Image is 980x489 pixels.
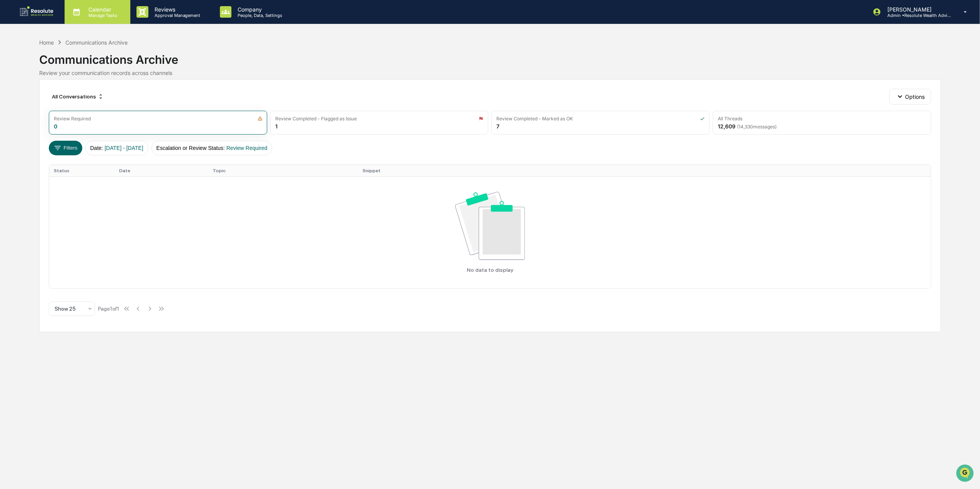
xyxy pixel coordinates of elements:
div: All Conversations [49,90,107,103]
button: Escalation or Review Status:Review Required [151,141,273,155]
a: 🗄️Attestations [53,94,98,108]
p: Admin • Resolute Wealth Advisor [881,13,953,18]
p: How can we help? [8,17,140,29]
button: Start new chat [131,62,140,71]
button: Options [889,89,931,104]
div: Review Completed - Flagged as Issue [275,116,357,121]
div: Start new chat [26,59,126,67]
div: 1 [275,123,278,130]
th: Date [115,165,208,176]
p: People, Data, Settings [231,13,286,18]
img: icon [479,116,483,121]
a: 🔎Data Lookup [5,109,52,123]
p: Reviews [148,6,205,13]
p: Approval Management [148,13,205,18]
span: ( 14,330 messages) [737,124,777,130]
p: Calendar [82,6,121,13]
img: icon [700,116,705,121]
iframe: Open customer support [955,464,976,484]
img: logo [18,6,55,18]
div: Page 1 of 1 [98,306,119,312]
img: 1746055101610-c473b297-6a78-478c-a979-82029cc54cd1 [8,59,22,73]
div: 🔎 [8,113,14,119]
button: Date:[DATE] - [DATE] [85,141,148,155]
button: Filters [49,141,82,155]
img: icon [258,116,263,121]
div: Home [39,39,54,46]
span: Preclearance [15,97,50,105]
div: Review Required [54,116,91,121]
span: Data Lookup [15,112,48,120]
p: Company [231,6,286,13]
div: Communications Archive [39,47,941,67]
div: Review your communication records across channels [39,70,941,76]
div: All Threads [718,116,742,121]
p: Manage Tasks [82,13,121,18]
div: Communications Archive [65,39,128,46]
p: [PERSON_NAME] [881,6,953,13]
div: We're available if you need us! [26,67,97,73]
th: Status [49,165,115,176]
div: 0 [54,123,57,130]
a: Powered byPylon [54,130,93,136]
div: 12,609 [718,123,777,130]
div: 🗄️ [56,98,62,104]
a: 🖐️Preclearance [5,94,53,108]
div: 7 [496,123,499,130]
span: [DATE] - [DATE] [105,145,143,151]
span: Attestations [63,97,95,105]
span: Review Required [226,145,268,151]
img: No data available [455,192,525,260]
p: No data to display [467,267,513,273]
div: 🖐️ [8,98,14,104]
th: Snippet [358,165,931,176]
span: Pylon [77,131,93,136]
div: Review Completed - Marked as OK [496,116,573,121]
th: Topic [208,165,358,176]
